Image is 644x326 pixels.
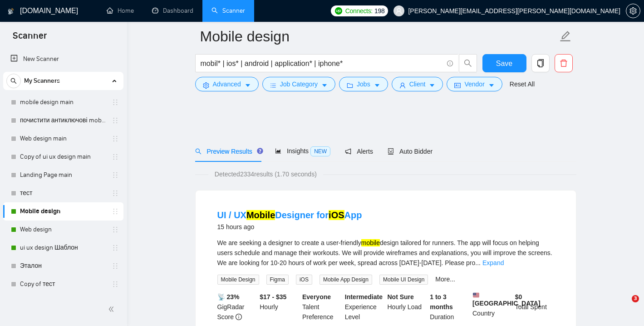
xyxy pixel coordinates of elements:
[200,25,558,48] input: Scanner name...
[195,148,261,155] span: Preview Results
[513,292,556,322] div: Total Spent
[435,276,455,283] a: More...
[388,148,394,155] span: robot
[3,50,123,68] li: New Scanner
[236,314,242,320] span: info-circle
[321,82,328,89] span: caret-down
[20,111,106,130] a: почистити антиключові mobile design main
[339,77,388,91] button: folderJobscaret-down
[482,54,526,72] button: Save
[20,166,106,184] a: Landing Page main
[258,292,300,322] div: Hourly
[409,79,426,89] span: Client
[217,293,240,301] b: 📡 23%
[20,184,106,202] a: тест
[112,262,119,270] span: holder
[262,77,335,91] button: barsJob Categorycaret-down
[472,292,541,307] b: [GEOGRAPHIC_DATA]
[5,29,54,48] span: Scanner
[8,4,14,19] img: logo
[24,72,60,90] span: My Scanners
[217,221,362,232] div: 15 hours ago
[357,79,370,89] span: Jobs
[112,117,119,124] span: holder
[20,239,106,257] a: ui ux design Шаблон
[195,77,259,91] button: settingAdvancedcaret-down
[275,148,281,154] span: area-chart
[447,60,453,66] span: info-circle
[20,221,106,239] a: Web design
[379,275,428,285] span: Mobile UI Design
[20,148,106,166] a: Copy of ui ux design main
[626,7,640,15] a: setting
[459,59,477,67] span: search
[428,292,471,322] div: Duration
[329,210,344,220] mark: iOS
[429,82,435,89] span: caret-down
[10,50,116,68] a: New Scanner
[260,293,286,301] b: $17 - $35
[632,295,639,302] span: 3
[531,54,550,72] button: copy
[112,135,119,142] span: holder
[112,99,119,106] span: holder
[388,148,433,155] span: Auto Bidder
[473,292,479,298] img: 🇺🇸
[347,82,353,89] span: folder
[626,7,640,15] span: setting
[112,226,119,233] span: holder
[475,259,481,266] span: ...
[335,7,342,15] img: upwork-logo.png
[343,292,386,322] div: Experience Level
[20,202,106,221] a: Mobile design
[396,8,402,14] span: user
[310,146,330,156] span: NEW
[430,293,453,311] b: 1 to 3 months
[345,148,373,155] span: Alerts
[613,295,635,317] iframe: Intercom live chat
[217,275,259,285] span: Mobile Design
[112,244,119,251] span: holder
[496,58,512,69] span: Save
[510,79,535,89] a: Reset All
[20,257,106,275] a: Эталон
[361,239,380,246] mark: mobile
[345,148,351,155] span: notification
[302,293,331,301] b: Everyone
[454,82,461,89] span: idcard
[459,54,477,72] button: search
[107,7,134,15] a: homeHome
[374,6,384,16] span: 198
[345,6,373,16] span: Connects:
[20,93,106,111] a: mobile design main
[532,59,549,67] span: copy
[208,169,323,179] span: Detected 2334 results (1.70 seconds)
[3,72,123,311] li: My Scanners
[112,208,119,215] span: holder
[399,82,406,89] span: user
[300,292,343,322] div: Talent Preference
[211,7,245,15] a: searchScanner
[464,79,484,89] span: Vendor
[555,59,572,67] span: delete
[245,82,251,89] span: caret-down
[471,292,513,322] div: Country
[112,171,119,179] span: holder
[275,147,330,155] span: Insights
[217,238,554,268] div: We are seeking a designer to create a user-friendly design tailored for runners. The app will foc...
[20,130,106,148] a: Web design main
[280,79,318,89] span: Job Category
[195,148,202,155] span: search
[482,259,504,266] a: Expand
[392,77,443,91] button: userClientcaret-down
[270,82,276,89] span: bars
[626,4,640,18] button: setting
[112,153,119,160] span: holder
[216,292,258,322] div: GigRadar Score
[374,82,380,89] span: caret-down
[20,275,106,293] a: Copy of тест
[515,293,522,301] b: $ 0
[388,293,414,301] b: Not Sure
[296,275,312,285] span: iOS
[447,77,502,91] button: idcardVendorcaret-down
